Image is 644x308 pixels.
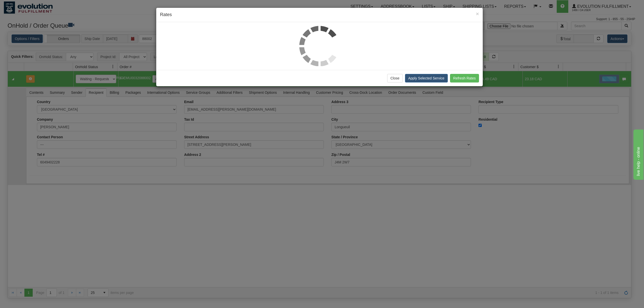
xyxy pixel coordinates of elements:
[160,12,479,18] h4: Rates
[387,74,403,82] button: Close
[299,26,340,66] img: loader.gif
[632,128,643,180] iframe: chat widget
[4,3,47,9] div: live help - online
[450,74,479,82] button: Refresh Rates
[476,11,479,17] span: ×
[476,11,479,16] button: Close
[405,74,448,82] button: Apply Selected Service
